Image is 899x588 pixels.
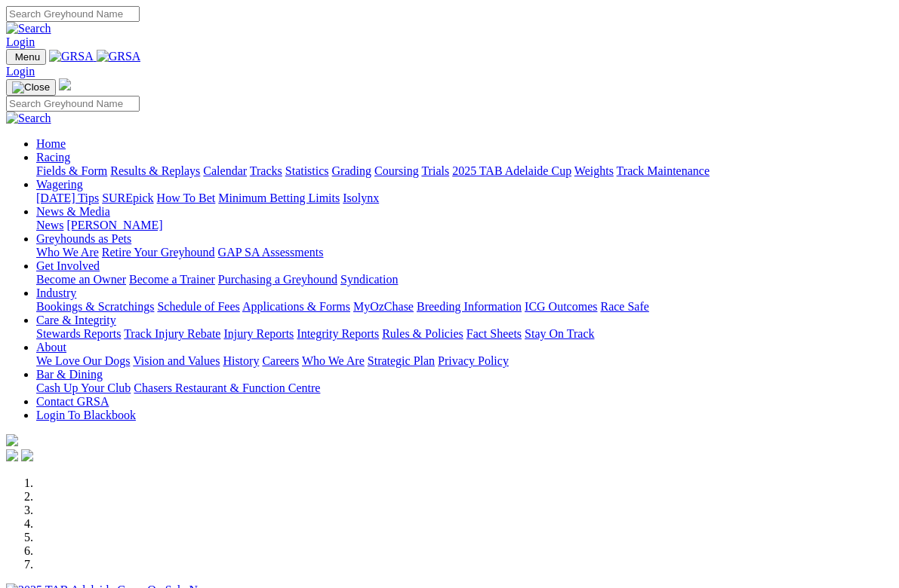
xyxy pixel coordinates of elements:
img: GRSA [97,50,141,63]
div: News & Media [36,219,893,232]
div: Bar & Dining [36,381,893,395]
a: Wagering [36,178,83,191]
a: Fields & Form [36,164,107,177]
a: Login To Blackbook [36,409,136,421]
a: Tracks [250,164,282,177]
img: Search [6,112,51,125]
div: Care & Integrity [36,327,893,341]
a: Results & Replays [110,164,200,177]
a: History [223,354,259,367]
a: Breeding Information [417,300,522,313]
button: Toggle navigation [6,79,56,96]
a: How To Bet [157,191,216,204]
a: Login [6,65,35,78]
a: Applications & Forms [242,300,350,313]
a: Syndication [340,273,398,286]
a: News & Media [36,205,110,218]
a: Strategic Plan [368,354,435,367]
img: Close [12,81,50,93]
a: News [36,219,63,231]
a: Who We Are [36,246,99,259]
a: Cash Up Your Club [36,381,131,394]
a: Get Involved [36,259,100,272]
img: facebook.svg [6,449,18,461]
a: Stewards Reports [36,327,121,340]
img: Search [6,22,51,35]
a: Become a Trainer [129,273,215,286]
a: 2025 TAB Adelaide Cup [452,164,571,177]
div: Racing [36,164,893,178]
a: Vision and Values [133,354,220,367]
a: Rules & Policies [382,327,463,340]
button: Toggle navigation [6,49,46,65]
a: MyOzChase [353,300,414,313]
img: GRSA [49,50,94,63]
div: Industry [36,300,893,314]
a: Purchasing a Greyhound [218,273,337,286]
a: Race Safe [600,300,648,313]
a: We Love Our Dogs [36,354,130,367]
img: logo-grsa-white.png [6,434,18,446]
a: Track Injury Rebate [124,327,220,340]
a: Grading [332,164,371,177]
a: ICG Outcomes [525,300,597,313]
a: [DATE] Tips [36,191,99,204]
a: Become an Owner [36,273,126,286]
a: Trials [421,164,449,177]
a: Careers [262,354,299,367]
a: Fact Sheets [466,327,522,340]
input: Search [6,96,140,112]
img: logo-grsa-white.png [59,78,71,90]
div: Wagering [36,191,893,205]
a: Integrity Reports [297,327,379,340]
a: Home [36,137,66,150]
img: twitter.svg [21,449,33,461]
a: Greyhounds as Pets [36,232,131,245]
a: [PERSON_NAME] [66,219,162,231]
a: Bar & Dining [36,368,103,381]
input: Search [6,6,140,22]
a: Racing [36,151,70,164]
a: Bookings & Scratchings [36,300,154,313]
a: Contact GRSA [36,395,109,408]
a: Who We Are [302,354,365,367]
div: Get Involved [36,273,893,286]
a: Schedule of Fees [157,300,239,313]
a: SUREpick [102,191,153,204]
a: Care & Integrity [36,314,116,326]
a: Chasers Restaurant & Function Centre [134,381,320,394]
a: Calendar [203,164,247,177]
div: Greyhounds as Pets [36,246,893,259]
a: Minimum Betting Limits [218,191,340,204]
a: Track Maintenance [617,164,710,177]
div: About [36,354,893,368]
a: Retire Your Greyhound [102,246,215,259]
a: Isolynx [343,191,379,204]
a: Privacy Policy [438,354,509,367]
a: GAP SA Assessments [218,246,324,259]
span: Menu [15,51,40,63]
a: Weights [574,164,614,177]
a: Stay On Track [525,327,594,340]
a: Industry [36,286,76,299]
a: Login [6,35,35,48]
a: Statistics [285,164,329,177]
a: About [36,341,66,354]
a: Injury Reports [223,327,294,340]
a: Coursing [374,164,419,177]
